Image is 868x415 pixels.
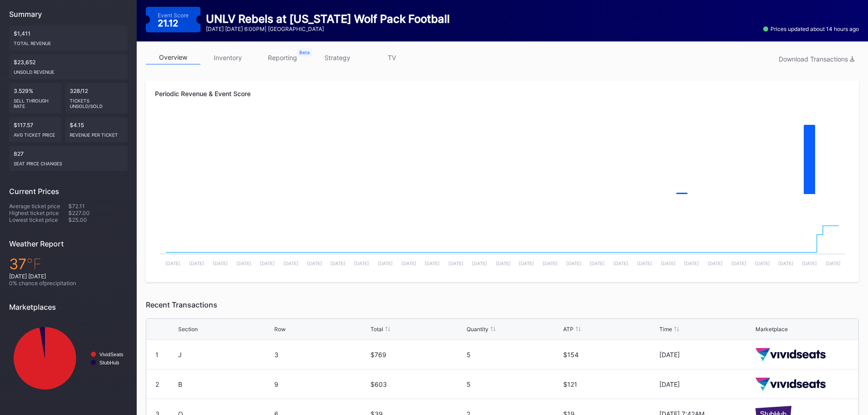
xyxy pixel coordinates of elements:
div: 21.12 [158,19,180,28]
div: Marketplace [755,326,788,333]
div: Prices updated about 14 hours ago [763,26,859,32]
div: 3.529% [9,83,62,113]
div: 3 [274,351,368,359]
text: [DATE] [684,261,699,266]
div: [DATE] [659,351,753,359]
div: J [178,351,272,359]
div: Unsold Revenue [14,66,123,75]
div: $227.00 [68,210,128,216]
div: Highest ticket price [9,210,68,216]
text: [DATE] [731,261,746,266]
div: Time [659,326,672,333]
a: strategy [310,51,365,65]
text: [DATE] [307,261,322,266]
div: Marketplaces [9,302,128,312]
text: [DATE] [708,261,723,266]
text: [DATE] [236,261,252,266]
div: Total [370,326,383,333]
div: 2 [155,380,159,388]
div: $72.11 [68,203,128,210]
div: Section [178,326,198,333]
div: Summary [9,10,128,19]
div: [DATE] [DATE] [9,273,128,280]
text: [DATE] [448,261,463,266]
text: [DATE] [826,261,841,266]
div: Lowest ticket price [9,216,68,223]
div: [DATE] [DATE] 6:00PM | [GEOGRAPHIC_DATA] [206,26,450,32]
div: 37 [9,255,128,273]
text: [DATE] [283,261,298,266]
div: $25.00 [68,216,128,223]
div: 5 [467,351,560,359]
div: ATP [563,326,574,333]
div: $121 [563,380,657,388]
div: Average ticket price [9,203,68,210]
div: 0 % chance of precipitation [9,280,128,287]
text: [DATE] [661,261,676,266]
a: inventory [200,51,255,65]
div: Quantity [467,326,488,333]
div: Tickets Unsold/Sold [70,94,123,109]
div: Weather Report [9,239,128,248]
text: [DATE] [566,261,581,266]
div: Periodic Revenue & Event Score [155,90,850,97]
div: Sell Through Rate [14,94,57,109]
div: Event Score [158,12,189,19]
div: Current Prices [9,187,128,196]
text: [DATE] [613,261,628,266]
div: 328/12 [65,83,128,113]
div: Recent Transactions [146,300,859,309]
div: Total Revenue [14,37,123,46]
text: [DATE] [425,261,440,266]
text: [DATE] [802,261,817,266]
button: Download Transactions [774,53,859,65]
text: [DATE] [496,261,511,266]
div: 827 [9,146,128,171]
div: UNLV Rebels at [US_STATE] Wolf Pack Football [206,12,450,26]
div: $154 [563,351,657,359]
div: $23,652 [9,54,128,79]
text: [DATE] [189,261,204,266]
div: $769 [370,351,464,359]
div: B [178,380,272,388]
svg: Chart title [155,205,850,273]
a: reporting [255,51,310,65]
svg: Chart title [155,113,850,205]
text: [DATE] [543,261,558,266]
div: Revenue per ticket [70,128,123,138]
span: ℉ [26,255,41,273]
text: [DATE] [260,261,275,266]
text: [DATE] [590,261,605,266]
text: [DATE] [519,261,534,266]
text: [DATE] [165,261,180,266]
text: [DATE] [213,261,228,266]
text: [DATE] [778,261,793,266]
a: TV [365,51,419,65]
div: $4.15 [65,117,128,142]
img: vividSeats.svg [755,348,826,361]
text: [DATE] [354,261,369,266]
a: overview [146,51,200,65]
div: Avg ticket price [14,128,57,138]
text: StubHub [99,360,119,365]
text: [DATE] [330,261,345,266]
text: [DATE] [755,261,770,266]
div: Row [274,326,286,333]
div: 9 [274,380,368,388]
div: Download Transactions [779,55,854,63]
svg: Chart title [9,318,128,398]
img: vividSeats.svg [755,378,826,391]
div: $603 [370,380,464,388]
text: [DATE] [378,261,393,266]
div: seat price changes [14,157,123,166]
text: [DATE] [637,261,652,266]
text: VividSeats [99,352,123,357]
div: 1 [155,351,159,359]
div: $117.57 [9,117,62,142]
text: [DATE] [401,261,416,266]
div: $1,411 [9,26,128,51]
div: 5 [467,380,560,388]
div: [DATE] [659,380,753,388]
text: [DATE] [472,261,487,266]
